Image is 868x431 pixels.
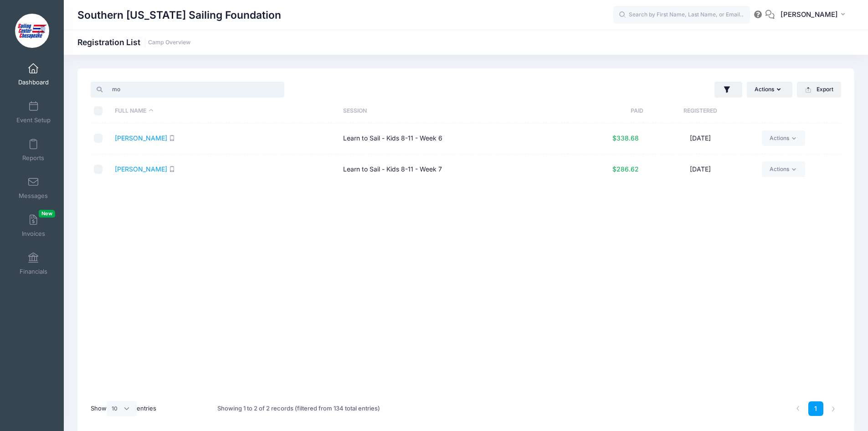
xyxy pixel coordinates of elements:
span: Invoices [22,230,45,238]
button: [PERSON_NAME] [775,5,854,26]
i: SMS enabled [169,166,175,172]
i: SMS enabled [169,135,175,141]
a: Actions [762,130,805,146]
a: [PERSON_NAME] [115,165,167,173]
span: Financials [20,268,47,275]
th: Full Name: activate to sort column descending [110,99,339,123]
span: $338.68 [612,134,639,142]
a: Reports [12,134,55,166]
button: Export [797,82,841,97]
th: Session: activate to sort column ascending [339,99,567,123]
span: Reports [22,154,44,162]
a: Financials [12,248,55,280]
h1: Registration List [77,37,190,47]
a: Actions [762,161,805,177]
span: New [39,210,55,218]
a: Dashboard [12,58,55,90]
a: 1 [808,401,823,416]
select: Showentries [107,401,137,416]
th: Paid: activate to sort column ascending [567,99,643,123]
a: Event Setup [12,96,55,128]
span: Event Setup [16,116,51,124]
td: [DATE] [643,123,758,154]
a: Messages [12,172,55,204]
th: Registered: activate to sort column ascending [643,99,758,123]
span: $286.62 [612,165,639,173]
div: Showing 1 to 2 of 2 records (filtered from 134 total entries) [217,398,380,419]
td: Learn to Sail - Kids 8-11 - Week 6 [339,123,567,154]
td: [DATE] [643,154,758,185]
input: Search by First Name, Last Name, or Email... [613,6,750,24]
span: Messages [19,192,48,200]
button: Actions [747,82,792,97]
h1: Southern [US_STATE] Sailing Foundation [77,5,281,26]
td: Learn to Sail - Kids 8-11 - Week 7 [339,154,567,185]
input: Search Registrations [91,82,284,97]
a: InvoicesNew [12,210,55,242]
img: Southern Maryland Sailing Foundation [15,14,49,48]
span: [PERSON_NAME] [781,10,838,20]
span: Dashboard [18,78,49,86]
a: Camp Overview [148,39,190,46]
a: [PERSON_NAME] [115,134,167,142]
label: Show entries [91,401,156,416]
